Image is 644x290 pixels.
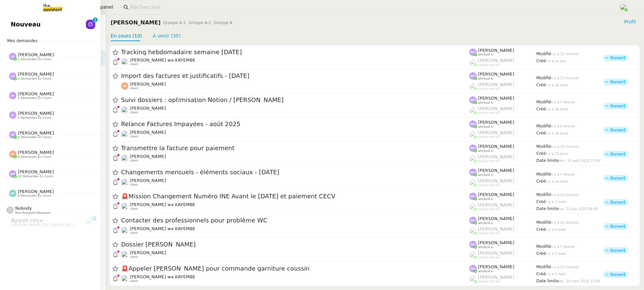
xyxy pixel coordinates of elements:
span: [PERSON_NAME] [478,144,514,149]
span: il y a 16 jours [546,83,569,87]
span: [PERSON_NAME] [478,168,514,173]
div: Ouvert [610,249,626,253]
span: client [130,159,138,163]
div: Ouvert [610,80,626,84]
span: Modifié [536,76,551,80]
img: svg [469,121,477,128]
span: suppervisé par [478,63,500,67]
span: client [130,280,138,283]
img: users%2FyQfMwtYgTqhRP2YHWHmG2s2LYaD3%2Favatar%2Fprofile-pic.png [469,83,477,90]
span: [PERSON_NAME] [478,58,514,63]
span: [PERSON_NAME] [478,82,514,87]
div: Ouvert [610,273,626,277]
app-user-detailed-label: client [121,202,469,211]
img: users%2FutyFSk64t3XkVZvBICD9ZGkOt3Y2%2Favatar%2F51cb3b97-3a78-460b-81db-202cf2efb2f3 [121,155,128,162]
p: 1 [93,216,96,222]
app-user-detailed-label: client [121,58,469,66]
span: Groupe A.2 [189,20,211,25]
span: Modifié [536,172,551,177]
span: il y a 10 minutes [551,145,579,149]
img: users%2FSg6jQljroSUGpSfKFUOPmUmNaZ23%2Favatar%2FUntitled.png [121,251,128,258]
span: [PERSON_NAME] [130,130,166,135]
img: users%2FyQfMwtYgTqhRP2YHWHmG2s2LYaD3%2Favatar%2Fprofile-pic.png [469,203,477,210]
span: suppervisé par [478,207,500,211]
span: Créé [536,272,546,276]
app-user-label: attribué à [469,240,536,249]
img: svg [469,49,477,56]
span: suppervisé par [478,111,500,115]
span: Créé [536,131,546,135]
div: Ouvert [610,152,626,156]
span: il y a 25 jours [546,152,569,156]
div: Ouvert [610,224,626,228]
span: il y a 7 heures [551,100,575,104]
span: [PERSON_NAME] DA CONCEICAO (thermisure) [11,223,95,227]
span: client [130,207,138,211]
span: client [130,87,138,91]
app-user-detailed-label: client [121,178,469,187]
span: Modifié [536,265,551,270]
span: Créé [536,179,546,184]
span: lun. 23 juin 2025 00:00 [558,207,598,211]
img: svg [9,170,16,178]
div: Ouvert [610,104,626,108]
span: Créé [536,199,546,204]
span: Mission Changement Numéro INE Avant le [DATE] et paiement CECV [121,194,469,200]
span: Modifié [536,220,551,225]
span: il y a un jour [546,59,567,63]
span: 6 demandes en cours [18,155,51,159]
nz-page-header-title: [PERSON_NAME] [111,18,161,27]
img: users%2FyQfMwtYgTqhRP2YHWHmG2s2LYaD3%2Favatar%2Fprofile-pic.png [469,251,477,259]
span: Modifié [536,193,551,197]
span: il y a 2 heures [551,124,575,128]
span: [PERSON_NAME] [18,150,54,155]
app-user-label: suppervisé par [469,178,536,187]
span: [PERSON_NAME] [478,216,514,221]
img: users%2FyQfMwtYgTqhRP2YHWHmG2s2LYaD3%2Favatar%2Fprofile-pic.png [469,155,477,162]
span: Nouveau [11,19,41,29]
img: users%2FyQfMwtYgTqhRP2YHWHmG2s2LYaD3%2Favatar%2Fprofile-pic.png [469,131,477,138]
img: svg [469,241,477,249]
span: [PERSON_NAME] [18,130,54,135]
span: Profil [624,18,636,25]
app-user-label: attribué à [469,144,536,153]
span: attribué à [478,270,493,273]
span: [PERSON_NAME] [478,275,514,280]
img: users%2F47wLulqoDhMx0TTMwUcsFP5V2A23%2Favatar%2Fnokpict-removebg-preview-removebg-preview.png [121,203,128,210]
span: attribué à [478,125,493,129]
span: Contacter des professionnels pour problème WC [121,218,469,224]
span: 2 demandes en cours [18,135,51,139]
app-user-label: suppervisé par [469,106,536,115]
span: [PERSON_NAME] [18,52,54,57]
span: [PERSON_NAME] [130,154,166,159]
img: users%2FSg6jQljroSUGpSfKFUOPmUmNaZ23%2Favatar%2FUntitled.png [121,106,128,114]
app-user-label: suppervisé par [469,226,536,235]
span: [PERSON_NAME] wa KAYEMBE [130,274,196,279]
span: il y a 18 jours [546,131,569,135]
span: attribué à [478,197,493,201]
img: users%2FutyFSk64t3XkVZvBICD9ZGkOt3Y2%2Favatar%2F51cb3b97-3a78-460b-81db-202cf2efb2f3 [121,179,128,186]
span: il y a 13 minutes [551,76,579,80]
span: [PERSON_NAME] [18,72,54,77]
img: users%2FyQfMwtYgTqhRP2YHWHmG2s2LYaD3%2Favatar%2Fprofile-pic.png [469,107,477,114]
span: Modifié [536,144,551,149]
img: svg [469,217,477,224]
span: [PERSON_NAME] [478,120,514,125]
span: [PERSON_NAME] [130,106,166,111]
span: il y a 18 jours [546,107,569,111]
span: Créé [536,83,546,87]
span: Tracking hebdomadaire semaine [DATE] [121,49,469,55]
img: svg [9,151,16,158]
app-user-label: suppervisé par [469,251,536,259]
span: 🚨 [121,193,128,200]
app-user-label: Non-assigned requests [6,206,51,214]
span: Non-assigned requests [15,211,51,215]
img: svg [469,265,477,273]
span: Appeler [PERSON_NAME] pour commande garniture coussin [121,266,469,272]
span: Date limite [536,158,558,163]
app-user-detailed-label: client [121,106,469,114]
span: Modifié [536,244,551,249]
a: À venir (35) [153,33,181,38]
img: svg [9,53,16,60]
app-user-detailed-label: client [121,226,469,235]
